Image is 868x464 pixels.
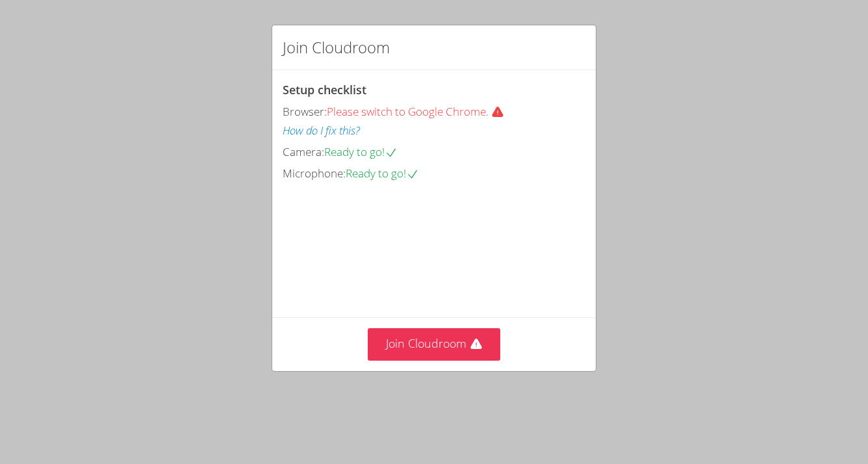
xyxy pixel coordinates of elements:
span: Browser: [283,104,327,119]
h2: Join Cloudroom [283,36,390,59]
span: Ready to go! [346,166,419,181]
span: Setup checklist [283,82,366,97]
span: Camera: [283,144,324,159]
button: How do I fix this? [283,122,360,140]
button: Join Cloudroom [368,328,501,360]
span: Ready to go! [324,144,398,159]
span: Microphone: [283,166,346,181]
span: Please switch to Google Chrome. [327,104,515,119]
